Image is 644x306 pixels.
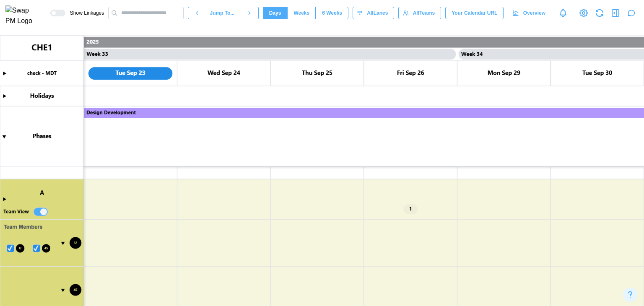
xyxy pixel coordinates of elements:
[322,7,342,19] span: 6 Weeks
[263,7,288,19] button: Days
[445,7,504,19] button: Your Calendar URL
[626,7,637,19] button: Open project assistant
[556,6,570,20] a: Notifications
[287,7,316,19] button: Weeks
[578,7,589,19] a: View Project
[452,7,497,19] span: Your Calendar URL
[293,7,309,19] span: Weeks
[316,7,348,19] button: 6 Weeks
[5,5,39,26] img: Swap PM Logo
[367,7,388,19] span: All Lanes
[65,10,104,16] span: Show Linkages
[413,7,435,19] span: All Teams
[398,7,441,19] button: AllTeams
[206,7,240,19] button: Jump To...
[353,7,394,19] button: AllLanes
[210,7,235,19] span: Jump To...
[594,7,605,19] button: Refresh Grid
[523,7,545,19] span: Overview
[269,7,281,19] span: Days
[508,7,552,19] a: Overview
[610,7,621,19] button: Open Drawer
